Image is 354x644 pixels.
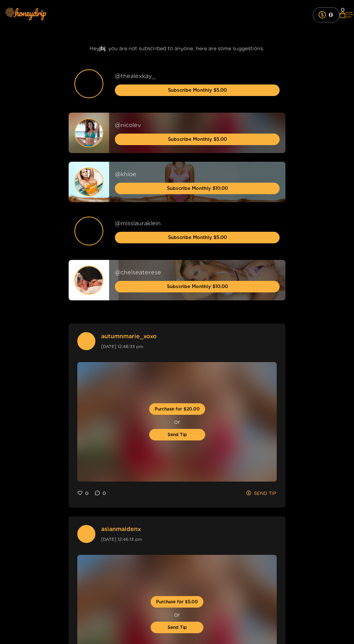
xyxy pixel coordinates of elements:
button: Purchase for $5.00 [151,596,203,608]
button: Subscribe Monthly $5.00 [115,232,280,243]
span: Subscribe Monthly $10.00 [167,184,228,192]
span: or [151,610,203,619]
button: Mobile Menu Toggle Button [345,5,354,24]
span: Subscribe Monthly $5.00 [168,86,227,93]
span: Subscribe Monthly $10.00 [167,283,228,290]
img: sfsdf [75,119,103,147]
a: asianmaidenx [101,525,142,533]
button: 0 [313,7,340,22]
span: Purchase for $5.00 [156,599,198,605]
div: @ khloe [115,170,280,178]
div: @ thealexkay_ [115,72,280,80]
span: SEND TIP [254,489,276,497]
span: 0 [85,489,88,497]
span: message [95,491,100,496]
span: dollar [319,11,326,18]
span: Purchase for $20.00 [155,406,200,413]
button: Send Tip [151,622,203,633]
span: Send Tip [168,624,187,631]
span: heart [78,491,82,496]
div: [DATE] 12:46:13 pm [101,535,142,543]
div: @ chelseaterese [115,268,280,277]
div: @ misslauraklein [115,219,280,227]
span: Send Tip [168,431,187,438]
span: Subscribe Monthly $5.00 [168,135,227,143]
button: Subscribe Monthly $5.00 [115,134,280,145]
button: heart0 [77,487,89,499]
a: autumnmarie_xoxo [101,332,157,340]
button: Subscribe Monthly $10.00 [115,183,280,194]
h3: Hey , you are not subscribed to anyone, here are some suggestions. [69,44,285,52]
div: [DATE] 12:48:33 pm [101,342,157,351]
button: dollar-circleSEND TIP [246,487,277,499]
img: sfsdf [75,266,103,294]
div: @ nicolev [115,121,280,129]
span: or [149,418,205,426]
span: 0 [341,6,345,14]
mark: 0 [328,9,334,20]
button: Subscribe Monthly $10.00 [115,281,280,292]
button: Subscribe Monthly $5.00 [115,84,280,96]
img: sfsdf [75,168,103,196]
button: Purchase for $20.00 [149,403,205,415]
button: message0 [95,487,106,499]
span: dollar-circle [246,491,251,496]
span: Subscribe Monthly $5.00 [168,234,227,241]
button: Send Tip [149,429,205,440]
span: jbj [99,45,105,51]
